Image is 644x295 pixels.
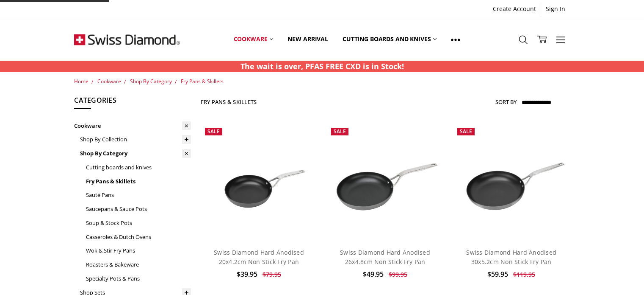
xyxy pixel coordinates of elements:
a: Sign In [541,3,570,15]
p: The wait is over, PFAS FREE CXD is in Stock! [240,61,404,72]
a: Shop By Collection [80,132,191,146]
span: $49.95 [363,270,384,279]
img: Swiss Diamond Hard Anodised 20x4.2cm Non Stick Fry Pan [201,143,318,221]
a: Swiss Diamond Hard Anodised 20x4.2cm Non Stick Fry Pan [214,248,304,266]
a: Fry Pans & Skillets [181,78,224,85]
img: Swiss Diamond Hard Anodised 30x5.2cm Non Stick Fry Pan [453,143,570,221]
a: Cutting boards and knives [86,160,191,174]
a: Swiss Diamond Hard Anodised 26x4.8cm Non Stick Fry Pan [340,248,430,266]
a: Create Account [488,3,541,15]
a: Shop By Category [130,78,172,85]
a: Swiss Diamond Hard Anodised 30x5.2cm Non Stick Fry Pan [466,248,556,266]
a: Shop By Category [80,146,191,160]
span: $59.95 [487,270,508,279]
a: Specialty Pots & Pans [86,272,191,286]
a: Cookware [74,119,191,133]
a: Soup & Stock Pots [86,216,191,230]
a: Swiss Diamond Hard Anodised 26x4.8cm Non Stick Fry Pan [327,124,444,241]
a: Show All [444,20,467,59]
span: Sale [334,128,346,135]
h5: Categories [74,95,191,110]
a: Swiss Diamond Hard Anodised 30x5.2cm Non Stick Fry Pan [453,124,570,241]
a: Home [74,78,88,85]
a: Cookware [97,78,121,85]
a: New arrival [280,20,335,58]
a: Fry Pans & Skillets [86,174,191,188]
a: Swiss Diamond Hard Anodised 20x4.2cm Non Stick Fry Pan [201,124,318,241]
span: $99.95 [389,270,407,278]
span: $39.95 [237,270,257,279]
span: Sale [207,128,220,135]
img: Swiss Diamond Hard Anodised 26x4.8cm Non Stick Fry Pan [327,143,444,221]
a: Roasters & Bakeware [86,258,191,272]
span: Sale [460,128,472,135]
a: Cutting boards and knives [335,20,444,58]
a: Wok & Stir Fry Pans [86,244,191,258]
a: Saucepans & Sauce Pots [86,202,191,216]
a: Casseroles & Dutch Ovens [86,230,191,244]
a: Cookware [227,20,281,58]
label: Sort By [495,95,517,109]
img: Free Shipping On Every Order [74,18,180,61]
a: Sauté Pans [86,188,191,202]
span: $79.95 [263,270,281,278]
h1: Fry Pans & Skillets [201,98,257,105]
span: $119.95 [513,270,535,278]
